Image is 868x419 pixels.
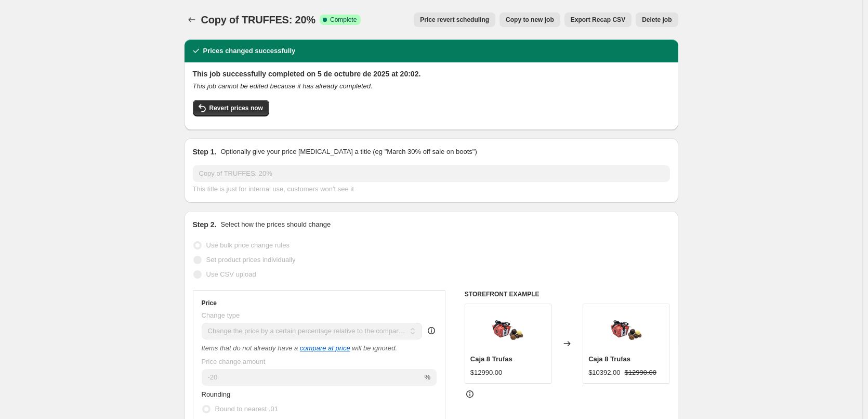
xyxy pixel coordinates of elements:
span: Export Recap CSV [571,16,625,24]
span: Change type [202,311,240,319]
h2: This job successfully completed on 5 de octubre de 2025 at 20:02. [193,69,670,79]
div: $10392.00 [588,368,620,378]
span: Use CSV upload [206,270,256,278]
input: 30% off holiday sale [193,165,670,182]
span: Set product prices individually [206,256,296,264]
span: Copy of TRUFFES: 20% [201,14,315,25]
img: 32_80x.png [487,309,529,351]
button: Delete job [636,12,678,27]
strike: $12990.00 [625,368,656,378]
i: will be ignored. [352,344,397,352]
span: Complete [330,16,357,24]
p: Select how the prices should change [220,219,331,230]
p: Optionally give your price [MEDICAL_DATA] a title (eg "March 30% off sale on boots") [220,147,477,157]
div: help [426,325,437,336]
span: Revert prices now [209,104,263,112]
span: Use bulk price change rules [206,241,290,249]
img: 32_80x.png [606,309,647,351]
h6: STOREFRONT EXAMPLE [465,290,670,298]
i: This job cannot be edited because it has already completed. [193,82,373,90]
button: Export Recap CSV [564,12,632,27]
span: % [424,373,430,381]
span: Price change amount [202,358,266,365]
span: Copy to new job [506,16,554,24]
span: Caja 8 Trufas [588,355,630,363]
span: Price revert scheduling [420,16,489,24]
button: compare at price [300,344,350,352]
h2: Step 1. [193,147,217,157]
span: Rounding [202,390,231,398]
button: Copy to new job [499,12,560,27]
span: Delete job [642,16,672,24]
button: Price change jobs [185,12,199,27]
div: $12990.00 [470,368,502,378]
h2: Step 2. [193,219,217,230]
span: Caja 8 Trufas [470,355,512,363]
span: This title is just for internal use, customers won't see it [193,185,354,193]
h2: Prices changed successfully [203,46,296,56]
button: Revert prices now [193,100,269,116]
h3: Price [202,299,217,307]
button: Price revert scheduling [414,12,495,27]
i: Items that do not already have a [202,344,298,352]
span: Round to nearest .01 [215,405,278,413]
input: -20 [202,369,423,386]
